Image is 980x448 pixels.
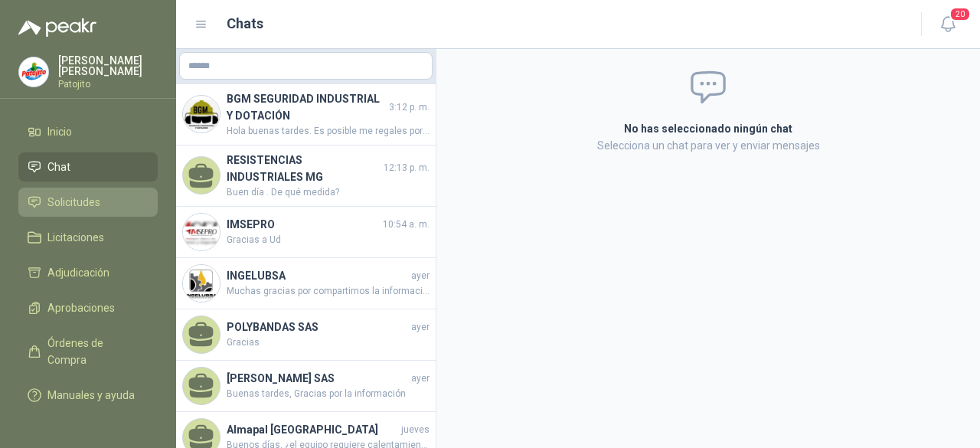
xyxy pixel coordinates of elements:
a: Licitaciones [18,223,158,252]
span: Licitaciones [47,229,104,246]
h4: BGM SEGURIDAD INDUSTRIAL Y DOTACIÓN [227,90,386,124]
span: Buenas tardes, Gracias por la información [227,387,430,401]
span: Órdenes de Compra [47,335,143,368]
span: jueves [401,423,430,437]
span: 10:54 a. m. [383,217,430,232]
h4: [PERSON_NAME] SAS [227,370,408,387]
a: Chat [18,152,158,181]
h4: POLYBANDAS SAS [227,319,408,335]
a: Company LogoBGM SEGURIDAD INDUSTRIAL Y DOTACIÓN3:12 p. m.Hola buenas tardes. Es posible me regale... [176,84,436,146]
span: Buen día . De qué medida? [227,185,430,200]
span: 3:12 p. m. [389,100,430,115]
h4: IMSEPRO [227,216,380,233]
h4: Almapal [GEOGRAPHIC_DATA] [227,421,398,438]
img: Company Logo [183,96,220,132]
h1: Chats [227,13,263,34]
img: Logo peakr [18,18,96,37]
span: Chat [47,159,70,175]
p: Selecciona un chat para ver y enviar mensajes [455,137,962,154]
h4: INGELUBSA [227,267,408,284]
img: Company Logo [183,265,220,302]
span: 12:13 p. m. [384,161,430,175]
span: Gracias [227,335,430,350]
span: Manuales y ayuda [47,387,135,404]
a: [PERSON_NAME] SASayerBuenas tardes, Gracias por la información [176,361,436,412]
span: Adjudicación [47,264,109,281]
button: 20 [934,11,962,38]
p: Patojito [58,80,158,89]
span: Hola buenas tardes. Es posible me regales por favor una imagen de la caneca plástica que nos está... [227,124,430,139]
span: Solicitudes [47,194,100,211]
img: Company Logo [183,214,220,250]
span: 20 [949,7,971,21]
span: ayer [411,371,430,386]
span: Gracias a Ud [227,233,430,247]
a: Solicitudes [18,188,158,217]
span: ayer [411,269,430,283]
img: Company Logo [19,57,48,87]
h2: No has seleccionado ningún chat [455,120,962,137]
a: Manuales y ayuda [18,381,158,410]
a: Órdenes de Compra [18,329,158,374]
h4: RESISTENCIAS INDUSTRIALES MG [227,152,381,185]
span: ayer [411,320,430,335]
a: Aprobaciones [18,293,158,322]
p: [PERSON_NAME] [PERSON_NAME] [58,55,158,77]
a: Inicio [18,117,158,146]
a: POLYBANDAS SASayerGracias [176,309,436,361]
span: Muchas gracias por compartirnos la información del producto en uso. Queremos ofrecerle una propue... [227,284,430,299]
a: Company LogoINGELUBSAayerMuchas gracias por compartirnos la información del producto en uso. Quer... [176,258,436,309]
span: Aprobaciones [47,299,115,316]
span: Inicio [47,123,72,140]
a: Adjudicación [18,258,158,287]
a: RESISTENCIAS INDUSTRIALES MG12:13 p. m.Buen día . De qué medida? [176,146,436,207]
a: Company LogoIMSEPRO10:54 a. m.Gracias a Ud [176,207,436,258]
